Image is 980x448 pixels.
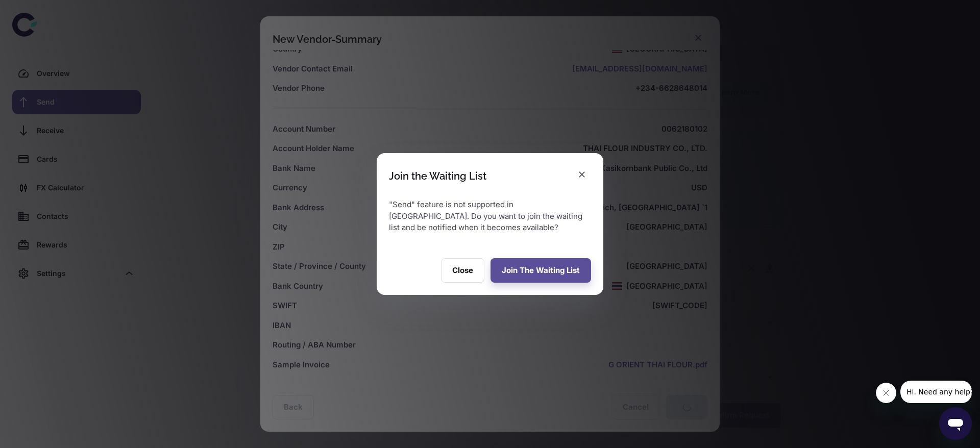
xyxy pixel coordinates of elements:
[441,258,484,283] button: Close
[389,170,486,182] div: Join the Waiting List
[6,7,73,15] span: Hi. Need any help?
[900,381,972,403] iframe: Message from company
[939,407,972,440] iframe: Button to launch messaging window
[389,199,591,234] p: " Send " feature is not supported in [GEOGRAPHIC_DATA]. Do you want to join the waiting list and ...
[876,383,896,403] iframe: Close message
[491,258,591,283] button: Join the Waiting List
